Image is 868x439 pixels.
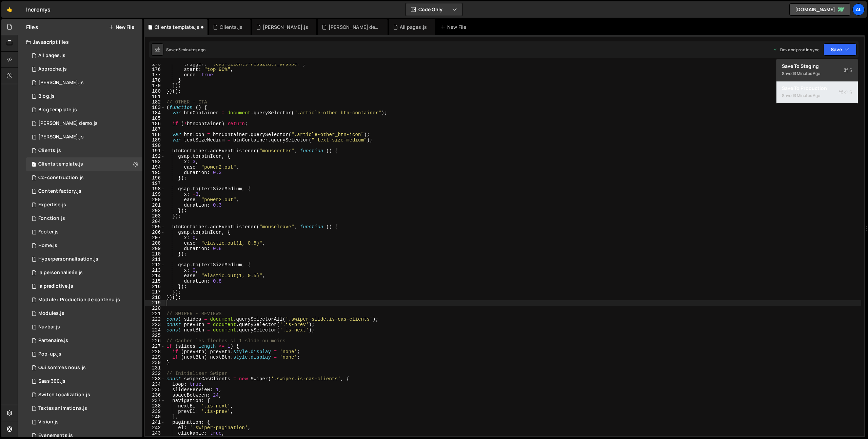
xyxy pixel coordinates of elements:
div: 205 [145,224,165,230]
div: 228 [145,349,165,355]
div: 11346/29917.js [26,334,142,347]
div: 212 [145,262,165,268]
div: Navbar.js [38,324,60,330]
div: Module : Production de contenu.js [38,297,120,303]
div: 209 [145,246,165,251]
div: All pages.js [38,53,65,59]
div: 11346/31324.js [26,280,142,293]
div: 11346/31082.js [26,198,142,212]
div: 235 [145,387,165,393]
div: Partenaire.js [38,338,68,344]
div: 206 [145,230,165,235]
div: 192 [145,154,165,159]
div: 234 [145,382,165,387]
div: Footer.js [38,229,59,235]
div: 232 [145,371,165,376]
div: 11346/33606.js [26,117,142,130]
div: Textes animations.js [38,405,87,412]
div: 11346/29325.js [26,402,142,415]
div: 182 [145,99,165,105]
div: Modules.js [38,310,64,317]
div: All pages.js [400,24,427,31]
div: 11346/30815.js [26,185,142,198]
div: 194 [145,165,165,170]
div: Clients template.js [38,161,83,167]
div: 175 [145,61,165,67]
div: 216 [145,284,165,289]
div: 11346/28358.js [26,90,142,103]
div: Blog.js [38,93,55,99]
div: Expertise.js [38,202,66,208]
div: 11346/31247.js [26,375,142,388]
div: 200 [145,197,165,203]
div: 226 [145,338,165,344]
div: 223 [145,322,165,327]
div: 11346/29326.js [26,320,142,334]
div: Approche.js [38,66,67,72]
div: Clients.js [220,24,242,31]
div: Home.js [38,243,57,249]
span: S [839,89,852,96]
div: 3 minutes ago [794,71,820,76]
div: 181 [145,94,165,99]
div: 231 [145,365,165,371]
div: Vision.js [38,419,59,425]
button: Save to ProductionS Saved3 minutes ago [776,81,858,103]
div: 219 [145,300,165,306]
div: 230 [145,360,165,365]
div: 220 [145,306,165,311]
div: 189 [145,137,165,143]
div: 11346/33284.js [26,239,142,252]
span: 1 [32,162,36,168]
button: New File [109,24,134,30]
div: 183 [145,105,165,110]
h2: Files [26,23,38,31]
div: 239 [145,409,165,414]
div: 218 [145,295,165,300]
div: Save to Production [782,85,852,92]
button: Code Only [406,3,462,16]
div: 179 [145,83,165,89]
div: 201 [145,203,165,208]
div: Saved [782,70,852,78]
div: 227 [145,344,165,349]
div: 176 [145,67,165,72]
div: Qui sommes nous.js [38,365,86,371]
div: Save to Staging [782,63,852,70]
a: al [852,3,865,16]
div: Incremys [26,5,51,14]
div: Clients.js [38,148,61,154]
div: 11346/32245.js [26,266,142,280]
div: 11346/33159.js [26,293,142,307]
div: 202 [145,208,165,213]
div: 188 [145,132,165,137]
div: 186 [145,121,165,127]
div: 11346/29593.js [26,415,142,429]
div: 210 [145,251,165,257]
div: 225 [145,333,165,338]
div: 236 [145,393,165,398]
div: 3 minutes ago [178,47,205,53]
div: [PERSON_NAME].js [38,80,84,86]
div: 241 [145,420,165,425]
div: Ia personnalisée.js [38,270,83,276]
div: [PERSON_NAME].js [263,24,308,31]
div: 203 [145,213,165,219]
div: 11346/30914.js [26,252,142,266]
div: 233 [145,376,165,382]
div: 185 [145,116,165,121]
div: 213 [145,268,165,273]
div: 197 [145,181,165,186]
div: Blog template.js [38,107,77,113]
div: 240 [145,414,165,420]
div: Pop-up.js [38,351,61,357]
div: 242 [145,425,165,431]
div: 204 [145,219,165,224]
div: 214 [145,273,165,279]
div: 3 minutes ago [794,93,820,98]
div: Co-construction.js [38,175,84,181]
div: 237 [145,398,165,403]
div: 238 [145,403,165,409]
div: Saas 360.js [38,378,65,384]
